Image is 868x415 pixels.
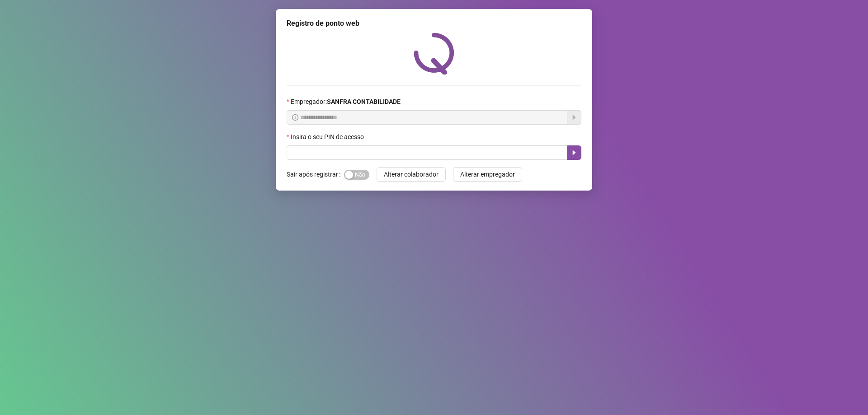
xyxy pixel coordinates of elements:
img: QRPoint [414,33,454,75]
span: caret-right [571,149,578,156]
strong: SANFRA CONTABILIDADE [327,98,401,105]
span: Alterar empregador [460,169,515,179]
span: info-circle [292,114,298,121]
label: Insira o seu PIN de acesso [287,132,370,142]
button: Alterar empregador [453,167,522,182]
button: Alterar colaborador [377,167,446,182]
div: Registro de ponto web [287,18,581,29]
label: Sair após registrar [287,167,344,182]
span: Alterar colaborador [384,169,439,179]
span: Empregador : [291,97,401,107]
